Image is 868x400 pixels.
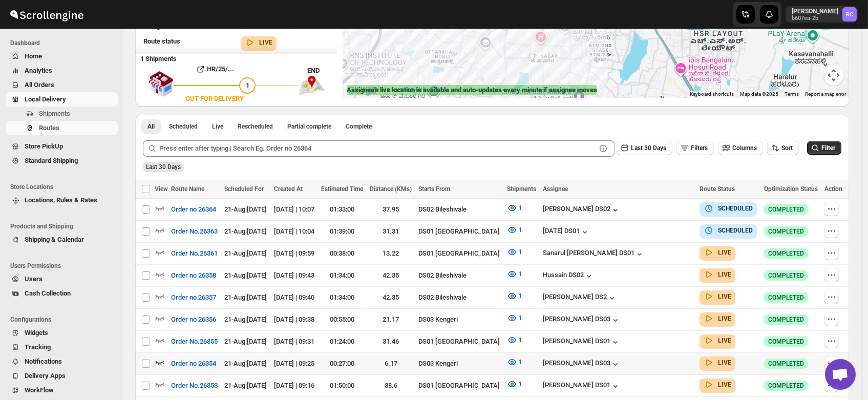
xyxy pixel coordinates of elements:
[347,85,597,95] label: Assignee's live location is available and auto-updates every minute if assignee moves
[238,122,273,131] span: Rescheduled
[704,335,731,346] button: LIVE
[543,271,594,281] button: Hussain DS02
[274,292,315,303] div: [DATE] | 09:40
[543,337,621,347] button: [PERSON_NAME] DS01
[165,355,222,372] button: Order no 26354
[6,354,118,369] button: Notifications
[718,359,731,366] b: LIVE
[25,357,62,365] span: Notifications
[370,359,412,369] div: 6.17
[225,185,264,193] span: Scheduled For
[321,204,364,215] div: 01:33:00
[159,140,596,157] input: Press enter after typing | Search Eg. Order no 26364
[718,381,731,388] b: LIVE
[418,248,501,259] div: DS01 [GEOGRAPHIC_DATA]
[704,291,731,302] button: LIVE
[785,91,799,97] a: Terms (opens in new tab)
[25,157,78,164] span: Standard Shipping
[321,359,364,369] div: 00:27:00
[518,270,522,278] span: 1
[174,61,256,77] button: HR/25/...
[6,272,118,286] button: Users
[768,315,804,324] span: COMPLETED
[543,249,645,259] div: Sanarul [PERSON_NAME] DS01
[25,343,51,351] span: Tracking
[25,289,71,297] span: Cash Collection
[518,380,522,388] span: 1
[345,85,379,98] a: Open this area in Google Maps (opens a new window)
[25,236,84,243] span: Shipping & Calendar
[418,292,501,303] div: DS02 Bileshivale
[501,266,528,282] button: 1
[543,359,621,369] button: [PERSON_NAME] DS03
[690,91,734,98] button: Keyboard shortcuts
[171,292,216,303] span: Order no 26357
[10,315,118,324] span: Configurations
[6,340,118,354] button: Tracking
[165,245,224,262] button: Order No.26361
[823,65,844,86] button: Map camera controls
[225,338,267,345] span: 21-Aug | [DATE]
[768,227,804,236] span: COMPLETED
[370,226,412,237] div: 31.31
[147,122,155,131] span: All
[518,226,522,234] span: 1
[501,222,528,238] button: 1
[171,185,204,193] span: Route Name
[370,248,412,259] div: 13.22
[225,293,267,301] span: 21-Aug | [DATE]
[299,76,325,95] img: trip_end.png
[781,144,793,152] span: Sort
[6,326,118,340] button: Widgets
[718,249,731,256] b: LIVE
[370,336,412,347] div: 31.46
[148,64,174,104] img: shop.svg
[146,163,181,171] span: Last 30 Days
[39,110,70,117] span: Shipments
[846,11,853,18] text: RC
[171,204,216,215] span: Order no 26364
[39,124,59,132] span: Routes
[764,185,818,193] span: Optimization Status
[543,315,621,325] button: [PERSON_NAME] DS03
[171,336,218,347] span: Order No.26355
[543,227,590,237] div: [DATE] DS01
[718,141,763,155] button: Columns
[225,382,267,389] span: 21-Aug | [DATE]
[807,141,841,155] button: Filter
[25,386,54,394] span: WorkFlow
[274,248,315,259] div: [DATE] | 09:59
[225,227,267,235] span: 21-Aug | [DATE]
[25,196,97,204] span: Locations, Rules & Rates
[418,336,501,347] div: DS01 [GEOGRAPHIC_DATA]
[740,91,778,97] span: Map data ©2025
[821,144,835,152] span: Filter
[501,354,528,370] button: 1
[171,226,218,237] span: Order No.26363
[718,293,731,300] b: LIVE
[165,311,222,328] button: Order no 26356
[718,205,753,212] b: SCHEDULED
[691,144,708,152] span: Filters
[543,205,621,215] button: [PERSON_NAME] DS02
[704,247,731,258] button: LIVE
[321,270,364,281] div: 01:34:00
[274,226,315,237] div: [DATE] | 10:04
[767,141,799,155] button: Sort
[165,201,222,218] button: Order no 26364
[543,293,617,303] div: [PERSON_NAME] DS2
[6,369,118,383] button: Delivery Apps
[768,338,804,346] span: COMPLETED
[25,52,42,60] span: Home
[171,381,218,391] span: Order No.26353
[792,15,838,22] p: b607ea-2b
[6,286,118,301] button: Cash Collection
[507,185,536,193] span: Shipments
[501,310,528,326] button: 1
[321,248,364,259] div: 00:38:00
[518,292,522,300] span: 1
[370,270,412,281] div: 42.35
[10,262,118,270] span: Users Permissions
